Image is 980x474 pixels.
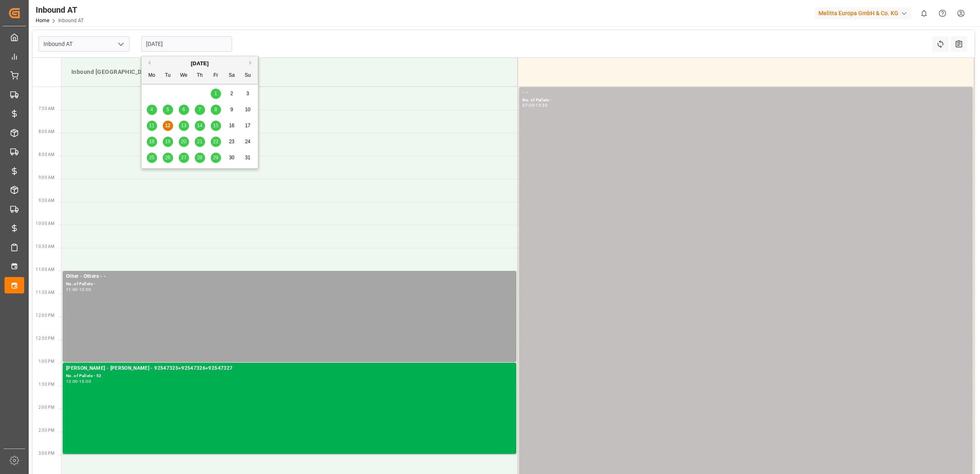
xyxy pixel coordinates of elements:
div: Choose Saturday, August 30th, 2025 [227,153,237,163]
span: 15 [213,123,218,128]
div: Inbound AT [36,4,84,16]
span: 11:30 AM [36,290,55,295]
div: Choose Thursday, August 7th, 2025 [195,105,205,115]
span: 31 [245,155,250,160]
span: 18 [149,139,154,144]
div: - [78,380,79,383]
span: 9:00 AM [39,175,55,180]
span: 29 [213,155,218,160]
button: show 0 new notifications [915,4,933,23]
span: 7 [198,107,201,112]
span: 27 [181,155,186,160]
span: 21 [197,139,202,144]
div: No. of Pallets - [66,281,513,288]
div: Sa [227,71,237,81]
div: Choose Sunday, August 31st, 2025 [243,153,253,163]
div: Inbound [GEOGRAPHIC_DATA] [68,64,511,80]
span: 2:00 PM [39,405,55,410]
div: Choose Wednesday, August 27th, 2025 [179,153,189,163]
div: Choose Saturday, August 23rd, 2025 [227,137,237,147]
div: No. of Pallets - 52 [66,373,513,380]
div: Choose Monday, August 18th, 2025 [147,137,157,147]
div: Choose Monday, August 4th, 2025 [147,105,157,115]
span: 25 [149,155,154,160]
div: Choose Sunday, August 3rd, 2025 [243,89,253,99]
span: 10:00 AM [36,221,55,226]
span: 9:30 AM [39,198,55,203]
div: Choose Monday, August 25th, 2025 [147,153,157,163]
div: [PERSON_NAME] - [PERSON_NAME] - 92547325+92547326+92547327 [66,364,513,373]
span: 1:30 PM [39,382,55,387]
span: 10:30 AM [36,244,55,249]
div: Other - Others - - [66,272,513,281]
span: 11:00 AM [36,267,55,272]
div: Choose Wednesday, August 20th, 2025 [179,137,189,147]
span: 3 [246,91,249,96]
span: 16 [229,123,234,128]
div: Choose Saturday, August 2nd, 2025 [227,89,237,99]
span: 2:30 PM [39,428,55,433]
div: 13:00 [66,380,78,383]
div: 15:30 [536,103,547,107]
span: 6 [182,107,185,112]
span: 17 [245,123,250,128]
input: DD.MM.YYYY [141,36,232,52]
div: Choose Tuesday, August 12th, 2025 [163,121,173,131]
span: 12 [165,123,170,128]
span: 4 [150,107,153,112]
button: open menu [114,38,127,50]
span: 8:30 AM [39,152,55,157]
div: Choose Wednesday, August 6th, 2025 [179,105,189,115]
div: month 2025-08 [144,86,256,166]
div: [DATE] [141,60,258,68]
span: 12:30 PM [36,336,55,341]
span: 23 [229,139,234,144]
div: - - [522,89,969,97]
button: Previous Month [146,60,150,65]
div: Choose Thursday, August 28th, 2025 [195,153,205,163]
input: Type to search/select [39,36,130,52]
div: Choose Tuesday, August 26th, 2025 [163,153,173,163]
div: Th [195,71,205,81]
span: 11 [149,123,154,128]
a: Home [36,18,49,23]
span: 1:00 PM [39,359,55,364]
div: Melitta Europa GmbH & Co. KG [815,7,912,19]
div: Choose Sunday, August 17th, 2025 [243,121,253,131]
span: 24 [245,139,250,144]
span: 22 [213,139,218,144]
div: 11:00 [66,288,78,291]
span: 9 [230,107,233,112]
span: 7:30 AM [39,106,55,111]
div: Mo [147,71,157,81]
span: 10 [245,107,250,112]
div: Tu [163,71,173,81]
div: Choose Monday, August 11th, 2025 [147,121,157,131]
div: Su [243,71,253,81]
span: 13 [181,123,186,128]
div: Choose Tuesday, August 5th, 2025 [163,105,173,115]
span: 2 [230,91,233,96]
span: 8 [214,107,217,112]
div: Choose Friday, August 15th, 2025 [211,121,221,131]
div: 07:00 [522,103,534,107]
span: 8:00 AM [39,129,55,134]
button: Melitta Europa GmbH & Co. KG [815,5,915,21]
div: Choose Sunday, August 24th, 2025 [243,137,253,147]
div: Choose Friday, August 29th, 2025 [211,153,221,163]
div: Fr [211,71,221,81]
div: Choose Thursday, August 14th, 2025 [195,121,205,131]
span: 5 [166,107,169,112]
div: No. of Pallets - [522,97,969,104]
span: 26 [165,155,170,160]
button: Next Month [249,60,254,65]
div: Choose Wednesday, August 13th, 2025 [179,121,189,131]
div: Choose Sunday, August 10th, 2025 [243,105,253,115]
div: - [534,103,536,107]
div: 15:00 [79,380,91,383]
span: 28 [197,155,202,160]
div: - [78,288,79,291]
button: Help Center [933,4,952,23]
div: Choose Saturday, August 9th, 2025 [227,105,237,115]
div: Choose Friday, August 1st, 2025 [211,89,221,99]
